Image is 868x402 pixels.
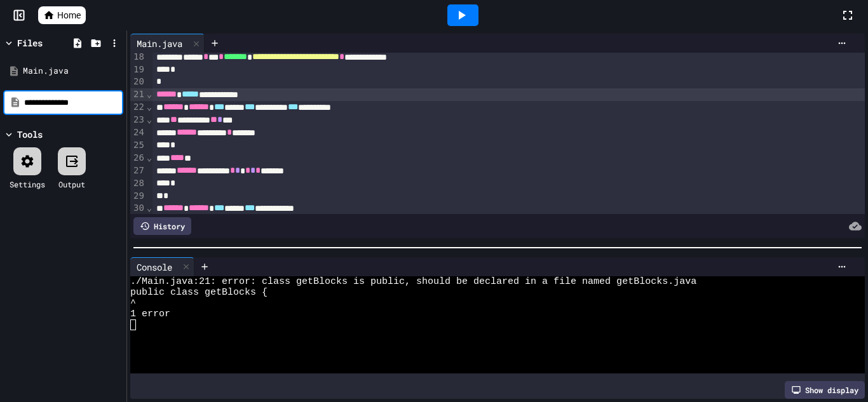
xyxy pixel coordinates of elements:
div: Settings [10,178,45,190]
div: 25 [130,139,146,152]
div: Show display [785,381,865,399]
div: 19 [130,64,146,76]
span: 1 error [130,309,170,319]
div: History [133,217,191,235]
div: 26 [130,152,146,164]
span: public class getBlocks { [130,287,268,298]
div: Main.java [23,65,122,77]
div: Files [17,36,43,50]
div: Main.java [130,34,205,53]
div: Console [130,260,179,274]
span: Fold line [146,152,153,163]
span: ./Main.java:21: error: class getBlocks is public, should be declared in a file named getBlocks.java [130,276,696,287]
div: Output [58,178,85,190]
span: Fold line [146,89,153,99]
a: Home [38,6,86,24]
span: Fold line [146,203,153,213]
span: Fold line [146,114,153,124]
div: 29 [130,190,146,203]
div: Main.java [130,37,189,50]
span: Fold line [146,102,153,112]
div: 28 [130,177,146,190]
div: 21 [130,88,146,101]
span: ^ [130,298,136,309]
span: Home [57,9,81,22]
div: 22 [130,101,146,114]
div: 20 [130,76,146,88]
div: Console [130,257,194,276]
div: 24 [130,126,146,139]
div: 27 [130,164,146,177]
div: Tools [17,128,43,141]
div: 23 [130,114,146,126]
div: 18 [130,51,146,64]
div: 30 [130,202,146,215]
